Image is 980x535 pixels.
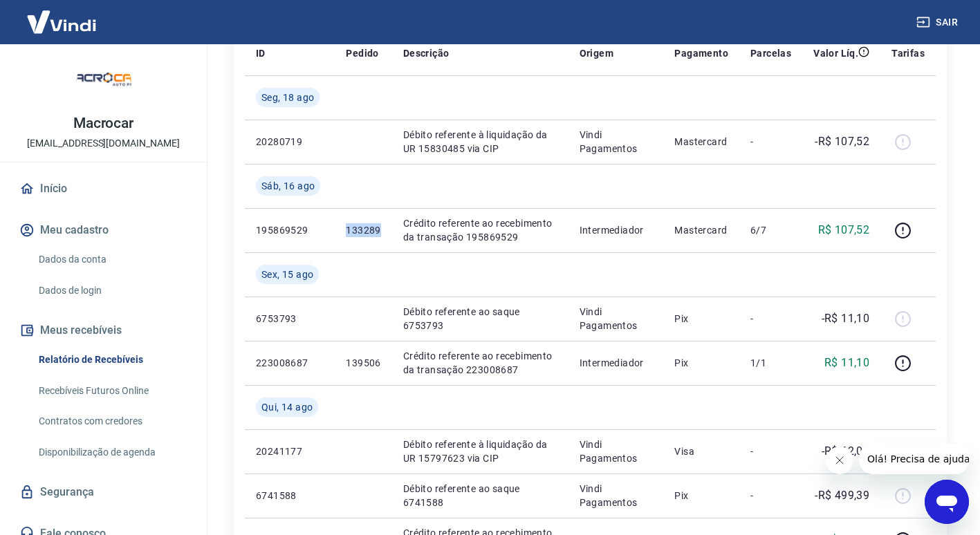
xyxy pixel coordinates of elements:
p: 1/1 [750,356,791,370]
span: Olá! Precisa de ajuda? [8,10,116,21]
a: Dados de login [33,276,190,305]
p: 6/7 [750,223,791,237]
p: Pagamento [674,46,728,60]
p: Débito referente ao saque 6753793 [403,305,557,332]
p: Tarifas [891,46,925,60]
p: Vindi Pagamentos [580,482,653,509]
iframe: Fechar mensagem [826,447,853,474]
span: Qui, 14 ago [261,400,313,414]
p: Pix [674,312,728,326]
p: - [750,135,791,149]
p: Pix [674,489,728,503]
p: 20280719 [256,135,324,149]
p: Débito referente à liquidação da UR 15797623 via CIP [403,438,557,465]
button: Sair [914,10,963,35]
a: Segurança [17,477,190,507]
button: Meus recebíveis [17,315,190,346]
p: 223008687 [256,356,324,370]
p: Descrição [403,46,450,60]
p: Vindi Pagamentos [580,305,653,332]
p: -R$ 11,10 [822,310,870,327]
p: Crédito referente ao recebimento da transação 223008687 [403,349,557,377]
p: Crédito referente ao recebimento da transação 195869529 [403,216,557,244]
span: Seg, 18 ago [261,91,314,104]
p: 6753793 [256,312,324,326]
p: Intermediador [580,223,653,237]
p: - [750,312,791,326]
p: Visa [674,444,728,458]
span: Sex, 15 ago [261,267,313,281]
p: Vindi Pagamentos [580,438,653,465]
a: Início [17,173,190,204]
img: 20c87734-9855-4753-bc24-8fb862053de8.jpeg [76,55,131,111]
p: Pedido [346,46,378,60]
p: Vindi Pagamentos [580,128,653,156]
p: Débito referente à liquidação da UR 15830485 via CIP [403,128,557,156]
img: Vindi [17,1,107,43]
p: - [750,489,791,503]
iframe: Mensagem da empresa [859,444,969,474]
p: 6741588 [256,489,324,503]
p: 139506 [346,356,380,370]
p: -R$ 107,52 [815,133,869,150]
a: Relatório de Recebíveis [33,346,190,374]
a: Contratos com credores [33,407,190,435]
a: Recebíveis Futuros Online [33,377,190,405]
p: Intermediador [580,356,653,370]
p: Parcelas [750,46,791,60]
p: -R$ 499,39 [815,487,869,504]
p: Origem [580,46,613,60]
a: Disponibilização de agenda [33,438,190,467]
span: Sáb, 16 ago [261,179,315,193]
p: Valor Líq. [813,46,858,60]
p: Mastercard [674,223,728,237]
p: Débito referente ao saque 6741588 [403,482,557,509]
p: R$ 11,10 [824,355,869,371]
p: -R$ 62,08 [822,443,870,460]
p: Mastercard [674,135,728,149]
p: 133289 [346,223,380,237]
p: R$ 107,52 [818,222,870,238]
p: Macrocar [73,116,134,131]
p: 20241177 [256,444,324,458]
p: 195869529 [256,223,324,237]
p: - [750,444,791,458]
p: Pix [674,356,728,370]
button: Meu cadastro [17,215,190,245]
p: [EMAIL_ADDRESS][DOMAIN_NAME] [27,136,180,151]
p: ID [256,46,266,60]
a: Dados da conta [33,245,190,274]
iframe: Botão para abrir a janela de mensagens [925,480,969,524]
